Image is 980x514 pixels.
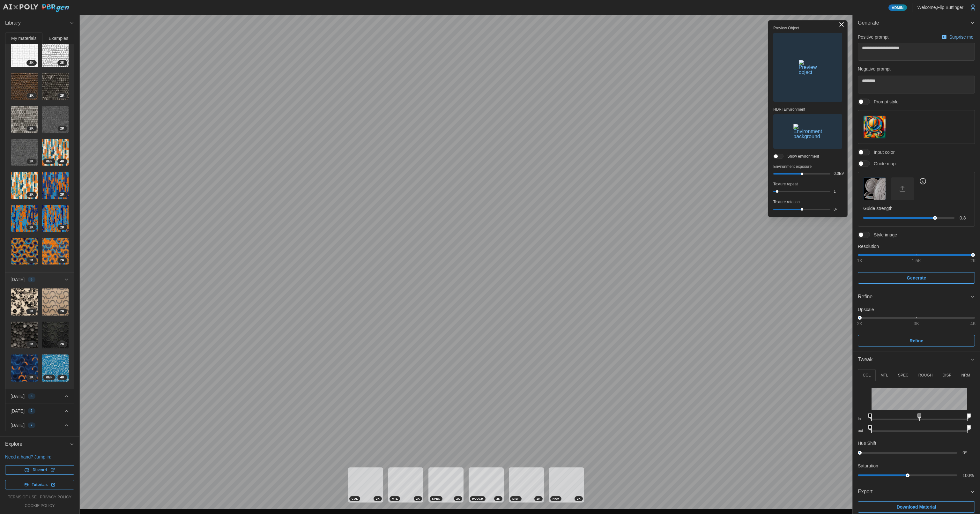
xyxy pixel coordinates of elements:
[5,389,74,403] button: [DATE]3
[42,172,69,199] img: FmKBarGPPTRuLCmEsCEj
[11,422,25,428] p: [DATE]
[858,440,876,446] p: Hue Shift
[29,258,33,263] span: 2 K
[29,126,33,131] span: 2 K
[42,40,69,67] img: uY7eVbQe1wKyo2Gu7UzH
[40,495,71,500] a: privacy policy
[11,106,38,133] a: O7xH1NudoSrP6MjyfgbY2K
[41,171,69,199] a: FmKBarGPPTRuLCmEsCEj2K
[31,423,33,428] span: 7
[392,496,398,501] span: MTL
[41,205,69,232] a: jPdiIsHeWw5eM86Jy8Fl2K
[773,114,842,149] button: Environment background
[31,277,33,282] span: 6
[892,5,903,11] span: Admin
[60,159,64,164] span: 4 K
[853,484,980,500] button: Export
[864,116,886,138] img: Prompt style
[853,15,980,31] button: Generate
[5,454,74,460] p: Need a hand? Jump in:
[8,495,37,500] a: terms of use
[11,40,38,67] img: MdNL2alFN4nFQK5phFtA
[858,306,975,313] p: Upscale
[858,463,878,469] p: Saturation
[11,72,38,100] a: kIwrswpdVkOCbvMWhofI2K
[799,60,817,75] img: Preview object
[25,503,55,509] a: cookie policy
[496,496,500,501] span: 2 K
[834,207,842,212] p: 0 º
[870,232,897,238] span: Style image
[858,352,970,368] span: Tweak
[897,502,936,512] span: Download Material
[5,418,74,432] button: [DATE]7
[783,154,819,159] span: Show environment
[41,106,69,133] a: ULJO9VvPaYgHIHsq5chC2K
[41,237,69,265] a: zBZ1RzWoFBSlxUAOcxL82K
[42,205,69,232] img: jPdiIsHeWw5eM86Jy8Fl
[962,450,975,456] p: 0 º
[31,408,33,413] span: 2
[537,496,540,501] span: 2 K
[42,73,69,100] img: AQQOFHfH3a1MeLKjBaDs
[60,192,64,197] span: 2 K
[870,149,895,155] span: Input color
[11,288,38,316] a: XmVOhkbluxkt09cJ7p9A2K
[5,404,74,418] button: [DATE]2
[961,373,970,378] p: NRM
[42,106,69,133] img: ULJO9VvPaYgHIHsq5chC
[880,373,888,378] p: MTL
[898,373,909,378] p: SPEC
[907,272,926,283] span: Generate
[11,321,38,349] a: aBALlPCEOIlLFKgWvjHo2K
[416,496,420,501] span: 2 K
[41,72,69,100] a: AQQOFHfH3a1MeLKjBaDs2K
[858,272,975,284] button: Generate
[432,496,440,501] span: SPEC
[793,124,822,139] img: Environment background
[870,99,899,105] span: Prompt style
[11,205,38,232] a: t12hUfSlMJBrE5jINLbM2K
[5,436,70,452] span: Explore
[858,484,970,500] span: Export
[11,354,38,382] a: SfcETjDRlCXRf15ILTbZ2K
[870,160,895,167] span: Guide map
[5,287,74,389] div: [DATE]6
[853,31,980,289] div: Generate
[949,34,975,40] p: Surprise me
[940,33,975,41] button: Surprise me
[577,496,581,501] span: 2 K
[864,178,886,200] img: Guide map
[834,189,842,194] p: 1
[11,322,38,349] img: aBALlPCEOIlLFKgWvjHo
[11,36,36,41] span: My materials
[11,205,38,232] img: t12hUfSlMJBrE5jINLbM
[456,496,460,501] span: 2 K
[60,375,64,380] span: 4 K
[11,172,38,199] img: eXMlrVNOUBVHd0GifMcV
[11,73,38,100] img: kIwrswpdVkOCbvMWhofI
[11,138,38,166] a: TfTl0g2wCwecR4KZhMz72K
[5,480,74,489] a: Tutorials
[853,352,980,368] button: Tweak
[858,15,970,31] span: Generate
[858,66,975,72] p: Negative prompt
[42,238,69,265] img: zBZ1RzWoFBSlxUAOcxL8
[29,159,33,164] span: 2 K
[960,215,969,221] p: 0.8
[11,171,38,199] a: eXMlrVNOUBVHd0GifMcV2K
[909,335,923,346] span: Refine
[60,309,64,314] span: 2 K
[11,354,38,382] img: SfcETjDRlCXRf15ILTbZ
[42,288,69,316] img: 9DuyOgftZrTTGshY4phP
[5,272,74,287] button: [DATE]6
[863,115,886,138] button: Prompt style
[60,342,64,347] span: 2 K
[858,428,866,434] p: out
[11,139,38,166] img: TfTl0g2wCwecR4KZhMz7
[60,258,64,263] span: 2 K
[11,393,25,399] p: [DATE]
[29,342,33,347] span: 2 K
[858,34,888,40] p: Positive prompt
[773,164,842,169] p: Environment exposure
